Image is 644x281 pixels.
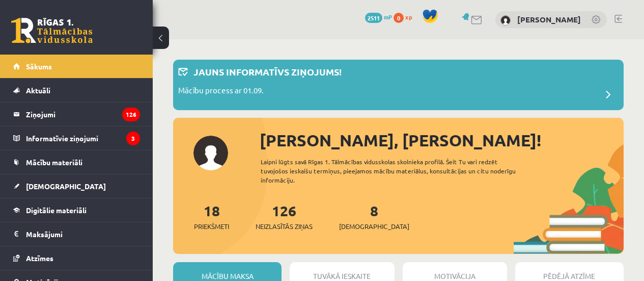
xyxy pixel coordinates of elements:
[193,65,342,79] p: Jauns informatīvs ziņojums!
[260,128,624,152] div: [PERSON_NAME], [PERSON_NAME]!
[26,126,140,150] legend: Informatīvie ziņojumi
[339,201,409,232] a: 8[DEMOGRAPHIC_DATA]
[178,65,619,105] a: Jauns informatīvs ziņojums! Mācību process ar 01.09.
[405,13,412,21] span: xp
[194,201,229,232] a: 18Priekšmeti
[26,182,106,191] span: [DEMOGRAPHIC_DATA]
[394,13,404,23] span: 0
[13,150,140,174] a: Mācību materiāli
[13,126,140,150] a: Informatīvie ziņojumi3
[339,221,409,232] span: [DEMOGRAPHIC_DATA]
[256,201,313,232] a: 126Neizlasītās ziņas
[13,222,140,246] a: Maksājumi
[26,206,87,215] span: Digitālie materiāli
[13,55,140,78] a: Sākums
[13,174,140,198] a: [DEMOGRAPHIC_DATA]
[13,198,140,222] a: Digitālie materiāli
[394,13,417,21] a: 0 xp
[26,86,50,95] span: Aktuāli
[26,103,140,126] legend: Ziņojumi
[26,158,82,167] span: Mācību materiāli
[26,253,53,263] span: Atzīmes
[122,108,140,121] i: 126
[26,222,140,246] legend: Maksājumi
[11,18,93,43] a: Rīgas 1. Tālmācības vidusskola
[194,221,229,232] span: Priekšmeti
[13,103,140,126] a: Ziņojumi126
[26,62,52,71] span: Sākums
[365,13,382,23] span: 2511
[517,14,581,24] a: [PERSON_NAME]
[13,246,140,270] a: Atzīmes
[261,157,531,185] div: Laipni lūgts savā Rīgas 1. Tālmācības vidusskolas skolnieka profilā. Šeit Tu vari redzēt tuvojošo...
[13,79,140,102] a: Aktuāli
[500,15,511,25] img: Andrejs Kalmikovs
[126,132,140,145] i: 3
[256,221,313,232] span: Neizlasītās ziņas
[178,85,264,99] p: Mācību process ar 01.09.
[365,13,392,21] a: 2511 mP
[384,13,392,21] span: mP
